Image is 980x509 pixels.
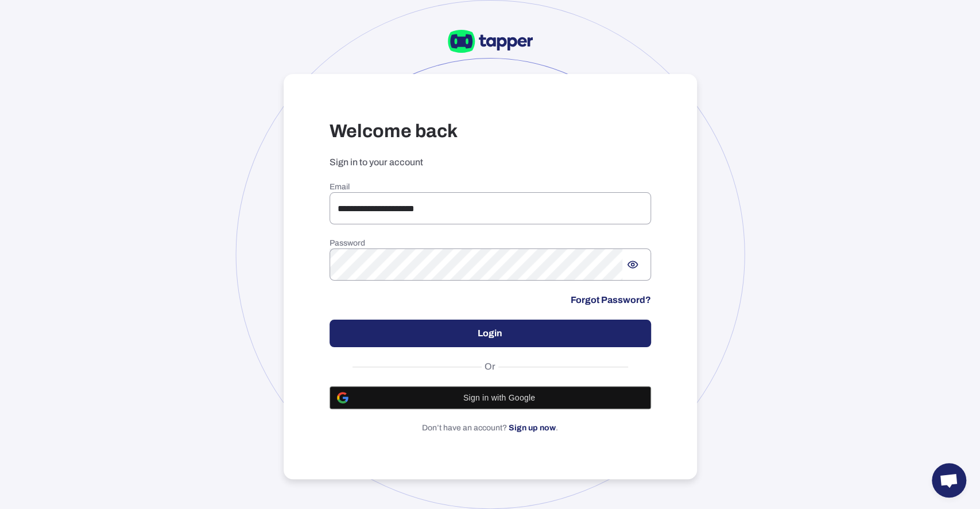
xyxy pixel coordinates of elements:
a: Forgot Password? [571,294,651,306]
button: Login [330,320,651,347]
div: Open chat [932,463,966,498]
p: Don’t have an account? . [330,423,651,433]
span: Or [482,361,498,372]
button: Show password [622,254,643,275]
h6: Password [330,238,651,248]
h3: Welcome back [330,120,651,143]
button: Sign in with Google [330,386,651,409]
h6: Email [330,182,651,192]
p: Sign in to your account [330,157,651,168]
a: Sign up now [509,423,556,432]
span: Sign in with Google [355,393,644,402]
